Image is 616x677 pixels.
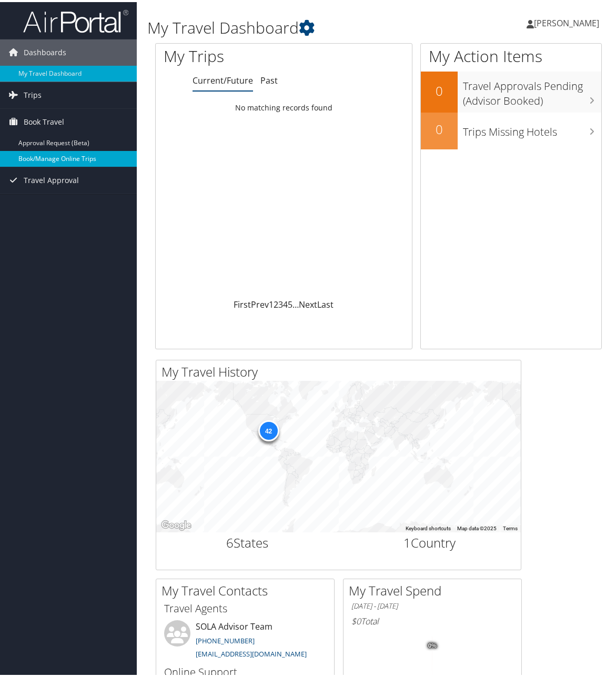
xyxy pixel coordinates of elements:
[283,297,288,308] a: 4
[274,297,278,308] a: 2
[161,361,521,379] h2: My Travel History
[159,517,194,530] a: Open this area in Google Maps (opens a new window)
[164,599,326,614] h3: Travel Agents
[269,297,274,308] a: 1
[421,69,601,110] a: 0Travel Approvals Pending (Advisor Booked)
[260,73,278,84] a: Past
[421,80,458,98] h2: 0
[403,532,411,549] span: 1
[23,7,128,32] img: airportal-logo.png
[278,297,283,308] a: 3
[534,15,599,27] span: [PERSON_NAME]
[164,532,331,550] h2: States
[147,15,456,37] h1: My Travel Dashboard
[24,107,64,133] span: Book Travel
[258,418,279,439] div: 42
[226,532,234,549] span: 6
[161,580,334,598] h2: My Travel Contacts
[24,165,79,191] span: Travel Approval
[156,96,412,115] td: No matching records found
[299,297,317,308] a: Next
[351,613,513,625] h6: Total
[288,297,292,308] a: 5
[503,523,518,529] a: Terms (opens in new tab)
[457,523,497,529] span: Map data ©2025
[421,43,601,65] h1: My Action Items
[428,641,437,647] tspan: 0%
[527,5,610,37] a: [PERSON_NAME]
[196,647,307,656] a: [EMAIL_ADDRESS][DOMAIN_NAME]
[193,73,253,84] a: Current/Future
[159,517,194,530] img: Google
[421,110,601,147] a: 0Trips Missing Hotels
[159,618,331,661] li: SOLA Advisor Team
[349,580,521,598] h2: My Travel Spend
[463,72,601,106] h3: Travel Approvals Pending (Advisor Booked)
[196,634,255,643] a: [PHONE_NUMBER]
[164,43,297,65] h1: My Trips
[24,80,42,106] span: Trips
[251,297,269,308] a: Prev
[421,118,458,136] h2: 0
[347,532,513,550] h2: Country
[351,599,513,609] h6: [DATE] - [DATE]
[406,523,451,530] button: Keyboard shortcuts
[24,37,66,64] span: Dashboards
[292,297,299,308] span: …
[463,117,601,137] h3: Trips Missing Hotels
[317,297,334,308] a: Last
[351,613,361,625] span: $0
[234,297,251,308] a: First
